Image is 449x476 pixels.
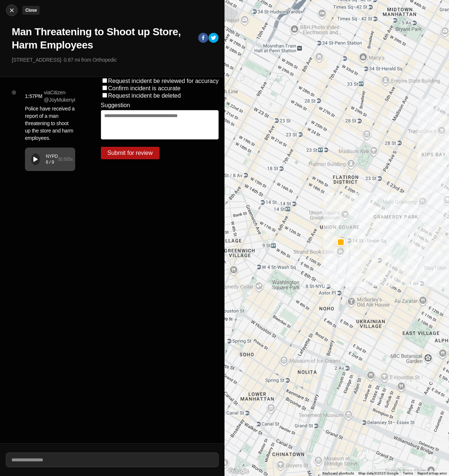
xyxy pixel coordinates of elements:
div: 30.505 s [58,156,73,162]
p: 1:57PM [25,92,43,100]
button: Keyboard shortcuts [322,471,354,476]
small: Close [25,8,37,13]
button: facebook [198,33,208,44]
label: Suggestion [101,102,130,109]
img: Google [226,466,251,476]
img: cancel [8,7,15,14]
label: Request incident be deleted [108,92,181,99]
button: Submit for review [101,147,160,159]
a: Terms (opens in new tab) [403,471,413,475]
span: Map data ©2025 Google [358,471,398,475]
h1: Man Threatening to Shoot up Store, Harm Employees [12,25,192,52]
div: NYPD 6 / 9 [46,153,58,165]
button: cancelClose [6,4,18,16]
p: Police have received a report of a man threatening to shoot up the store and harm employees. [25,105,75,142]
a: Open this area in Google Maps (opens a new window) [226,466,251,476]
a: Report a map error [417,471,447,475]
label: Confirm incident is accurate [108,85,180,91]
button: twitter [208,33,219,44]
label: Request incident be reviewed for accuracy [108,78,219,84]
p: via Citizen · @ JoyMukenyi [44,89,75,103]
p: [STREET_ADDRESS] · 0.87 mi from Orthopedic [12,56,219,63]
